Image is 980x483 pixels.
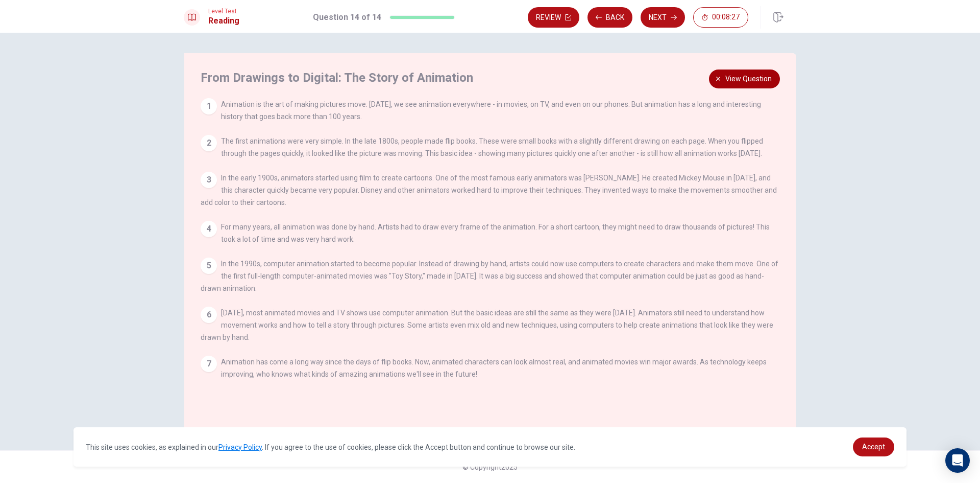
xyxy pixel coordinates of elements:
[201,174,777,206] span: In the early 1900s, animators started using film to create cartoons. One of the most famous early...
[641,7,685,28] button: Next
[862,443,885,451] span: Accept
[208,15,239,27] h1: Reading
[201,135,217,151] div: 2
[313,11,381,24] h1: Question 14 of 14
[208,8,239,15] span: Level Test
[201,98,217,114] div: 1
[201,307,217,323] div: 6
[693,7,748,28] button: 00:08:27
[201,221,217,237] div: 4
[201,70,777,86] h4: From Drawings to Digital: The Story of Animation
[221,100,761,121] span: Animation is the art of making pictures move. [DATE], we see animation everywhere - in movies, on...
[712,13,740,21] span: 00:08:27
[221,137,763,157] span: The first animations were very simple. In the late 1800s, people made flip books. These were smal...
[945,448,970,473] div: Open Intercom Messenger
[201,258,217,274] div: 5
[201,309,773,341] span: [DATE], most animated movies and TV shows use computer animation. But the basic ideas are still t...
[201,172,217,188] div: 3
[462,463,518,471] span: © Copyright 2025
[86,443,575,451] span: This site uses cookies, as explained in our . If you agree to the use of cookies, please click th...
[201,260,778,292] span: In the 1990s, computer animation started to become popular. Instead of drawing by hand, artists c...
[221,223,770,243] span: For many years, all animation was done by hand. Artists had to draw every frame of the animation....
[73,427,906,467] div: cookieconsent
[218,443,262,451] a: Privacy Policy
[221,358,767,378] span: Animation has come a long way since the days of flip books. Now, animated characters can look alm...
[201,356,217,372] div: 7
[587,7,632,28] button: Back
[725,73,772,85] span: View question
[709,70,780,88] button: View question
[528,7,579,28] button: Review
[853,438,894,456] a: dismiss cookie message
